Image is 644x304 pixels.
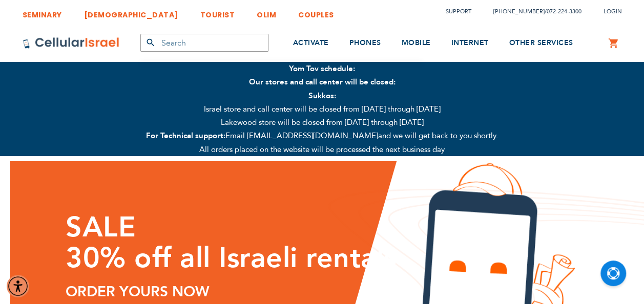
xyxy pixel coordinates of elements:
strong: For Technical support: [146,131,225,141]
span: PHONES [349,38,381,48]
strong: Our stores and call center will be closed: [249,77,396,87]
a: TOURIST [200,3,235,21]
a: OLIM [257,3,276,21]
input: Search [140,34,268,52]
a: COUPLES [298,3,334,21]
a: INTERNET [451,24,489,62]
strong: Yom Tov schedule: [289,63,355,74]
a: Support [446,8,471,15]
a: [PHONE_NUMBER] [493,8,545,15]
span: ACTIVATE [293,38,329,48]
strong: Sukkos: [308,91,336,101]
span: MOBILE [402,38,431,48]
a: MOBILE [402,24,431,62]
span: Login [604,8,622,15]
span: INTERNET [451,38,489,48]
div: Accessibility Menu [7,275,29,297]
img: Cellular Israel Logo [23,37,120,49]
a: ACTIVATE [293,24,329,62]
a: [EMAIL_ADDRESS][DOMAIN_NAME] [245,131,378,141]
a: PHONES [349,24,381,62]
a: SEMINARY [23,3,62,21]
a: [DEMOGRAPHIC_DATA] [84,3,178,21]
span: OTHER SERVICES [509,38,573,48]
a: OTHER SERVICES [509,24,573,62]
li: / [483,4,581,19]
a: 072-224-3300 [547,8,581,15]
